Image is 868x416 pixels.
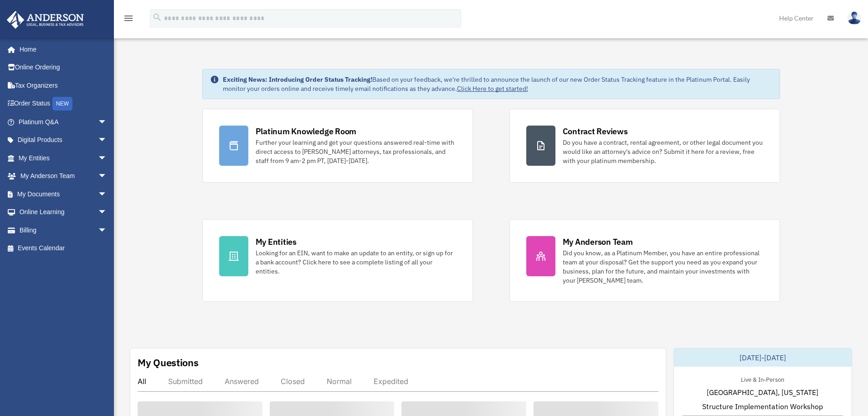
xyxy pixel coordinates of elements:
div: Based on your feedback, we're thrilled to announce the launch of our new Order Status Tracking fe... [223,75,772,93]
div: Contract Reviews [563,126,628,137]
span: arrow_drop_down [98,185,116,204]
i: menu [123,13,134,24]
span: arrow_drop_down [98,221,116,240]
img: Anderson Advisors Platinum Portal [4,11,87,29]
div: Answered [225,377,259,386]
div: My Questions [138,356,199,369]
a: My Anderson Teamarrow_drop_down [6,167,121,185]
div: My Anderson Team [563,236,633,247]
a: Online Learningarrow_drop_down [6,203,121,221]
span: arrow_drop_down [98,131,116,150]
strong: Exciting News: Introducing Order Status Tracking! [223,75,372,84]
a: My Entities Looking for an EIN, want to make an update to an entity, or sign up for a bank accoun... [202,219,473,302]
a: My Documentsarrow_drop_down [6,185,121,203]
div: Submitted [168,377,203,386]
a: Billingarrow_drop_down [6,221,121,239]
div: My Entities [256,236,297,247]
span: arrow_drop_down [98,203,116,222]
span: arrow_drop_down [98,113,116,132]
div: Further your learning and get your questions answered real-time with direct access to [PERSON_NAM... [256,138,456,165]
div: Closed [281,377,305,386]
span: arrow_drop_down [98,167,116,186]
div: Expedited [374,377,408,386]
img: User Pic [847,11,861,25]
div: NEW [52,97,72,111]
div: Looking for an EIN, want to make an update to an entity, or sign up for a bank account? Click her... [256,248,456,276]
a: My Anderson Team Did you know, as a Platinum Member, you have an entire professional team at your... [509,219,780,302]
div: Did you know, as a Platinum Member, you have an entire professional team at your disposal? Get th... [563,248,763,285]
div: Live & In-Person [734,374,791,384]
a: menu [123,16,134,24]
div: Normal [327,377,352,386]
a: Events Calendar [6,239,121,258]
a: My Entitiesarrow_drop_down [6,149,121,167]
span: [GEOGRAPHIC_DATA], [US_STATE] [707,387,818,398]
a: Digital Productsarrow_drop_down [6,131,121,149]
span: Structure Implementation Workshop [702,401,823,412]
i: search [152,12,162,22]
a: Online Ordering [6,58,121,77]
div: Platinum Knowledge Room [256,126,357,137]
a: Order StatusNEW [6,95,121,113]
a: Platinum Knowledge Room Further your learning and get your questions answered real-time with dire... [202,109,473,183]
a: Click Here to get started! [457,84,528,93]
div: Do you have a contract, rental agreement, or other legal document you would like an attorney's ad... [563,138,763,165]
div: [DATE]-[DATE] [674,348,852,367]
a: Platinum Q&Aarrow_drop_down [6,113,121,131]
div: All [138,377,146,386]
a: Contract Reviews Do you have a contract, rental agreement, or other legal document you would like... [509,109,780,183]
a: Tax Organizers [6,76,121,95]
a: Home [6,40,116,58]
span: arrow_drop_down [98,149,116,168]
